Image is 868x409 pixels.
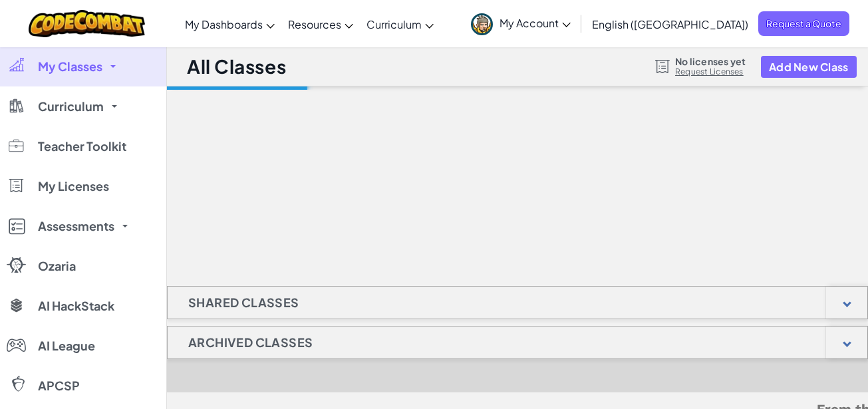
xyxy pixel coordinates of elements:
[281,6,360,42] a: Resources
[168,286,320,319] h1: Shared Classes
[288,17,341,31] span: Resources
[592,17,748,31] span: English ([GEOGRAPHIC_DATA])
[168,326,333,359] h1: Archived Classes
[675,67,746,77] a: Request Licenses
[366,17,422,31] span: Curriculum
[38,100,104,112] span: Curriculum
[38,340,95,352] span: AI League
[471,13,493,35] img: avatar
[585,6,755,42] a: English ([GEOGRAPHIC_DATA])
[500,16,571,30] span: My Account
[187,54,286,79] h1: All Classes
[38,220,114,232] span: Assessments
[360,6,440,42] a: Curriculum
[38,300,114,312] span: AI HackStack
[38,260,76,272] span: Ozaria
[38,180,109,192] span: My Licenses
[761,56,857,78] button: Add New Class
[29,10,145,37] img: CodeCombat logo
[464,3,577,45] a: My Account
[178,6,281,42] a: My Dashboards
[758,11,849,36] a: Request a Quote
[38,140,126,152] span: Teacher Toolkit
[185,17,263,31] span: My Dashboards
[675,56,746,67] span: No licenses yet
[38,61,102,72] span: My Classes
